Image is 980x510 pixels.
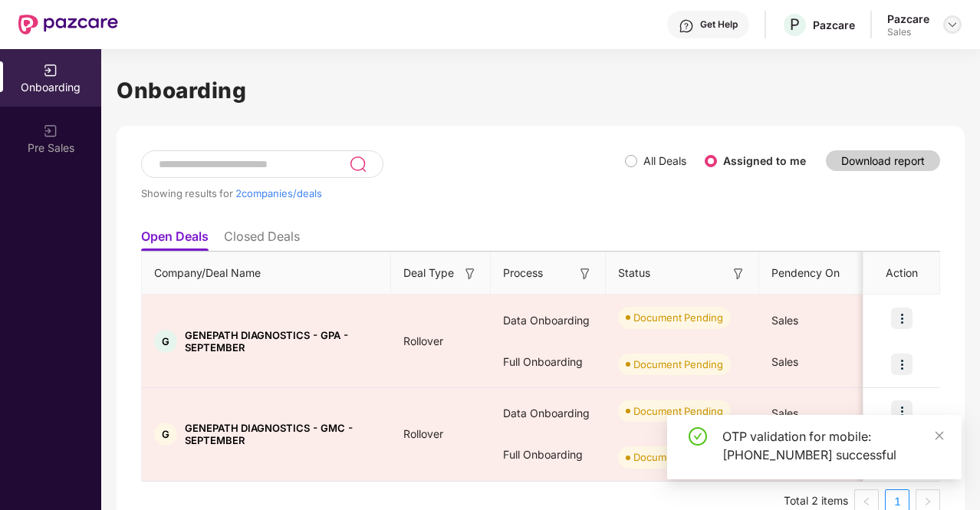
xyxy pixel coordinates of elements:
[643,154,686,167] label: All Deals
[391,427,455,440] span: Rollover
[771,355,798,368] span: Sales
[731,266,746,281] img: svg+xml;base64,PHN2ZyB3aWR0aD0iMTYiIGhlaWdodD0iMTYiIHZpZXdCb3g9IjAgMCAxNiAxNiIgZmlsbD0ibm9uZSIgeG...
[633,449,723,465] div: Document Pending
[887,26,929,38] div: Sales
[633,403,723,419] div: Document Pending
[934,430,945,441] span: close
[577,266,593,281] img: svg+xml;base64,PHN2ZyB3aWR0aD0iMTYiIGhlaWdodD0iMTYiIHZpZXdCb3g9IjAgMCAxNiAxNiIgZmlsbD0ibm9uZSIgeG...
[826,150,940,171] button: Download report
[491,341,606,383] div: Full Onboarding
[462,266,478,281] img: svg+xml;base64,PHN2ZyB3aWR0aD0iMTYiIGhlaWdodD0iMTYiIHZpZXdCb3g9IjAgMCAxNiAxNiIgZmlsbD0ibm9uZSIgeG...
[946,18,959,31] img: svg+xml;base64,PHN2ZyBpZD0iRHJvcGRvd24tMzJ4MzIiIHhtbG5zPSJodHRwOi8vd3d3LnczLm9yZy8yMDAwL3N2ZyIgd2...
[154,330,177,353] div: G
[887,12,929,26] div: Pazcare
[142,252,391,294] th: Company/Deal Name
[679,18,694,34] img: svg+xml;base64,PHN2ZyBpZD0iSGVscC0zMngzMiIgeG1sbnM9Imh0dHA6Ly93d3cudzMub3JnLzIwMDAvc3ZnIiB3aWR0aD...
[862,497,871,506] span: left
[403,265,454,281] span: Deal Type
[723,154,806,167] label: Assigned to me
[923,497,932,506] span: right
[117,74,965,107] h1: Onboarding
[18,15,118,35] img: New Pazcare Logo
[813,18,855,32] div: Pazcare
[224,229,300,251] li: Closed Deals
[618,265,650,281] span: Status
[185,329,379,354] span: GENEPATH DIAGNOSTICS - GPA - SEPTEMBER
[891,354,913,375] img: icon
[771,314,798,327] span: Sales
[700,18,738,31] div: Get Help
[790,15,800,34] span: P
[503,265,543,281] span: Process
[771,406,798,420] span: Sales
[633,357,723,372] div: Document Pending
[891,308,913,329] img: icon
[689,427,707,446] span: check-circle
[235,187,322,199] span: 2 companies/deals
[141,229,209,251] li: Open Deals
[491,300,606,341] div: Data Onboarding
[43,63,58,78] img: svg+xml;base64,PHN2ZyB3aWR0aD0iMjAiIGhlaWdodD0iMjAiIHZpZXdCb3g9IjAgMCAyMCAyMCIgZmlsbD0ibm9uZSIgeG...
[863,252,940,294] th: Action
[154,423,177,446] div: G
[349,155,367,173] img: svg+xml;base64,PHN2ZyB3aWR0aD0iMjQiIGhlaWdodD0iMjUiIHZpZXdCb3g9IjAgMCAyNCAyNSIgZmlsbD0ibm9uZSIgeG...
[185,422,379,446] span: GENEPATH DIAGNOSTICS - GMC - SEPTEMBER
[633,310,723,325] div: Document Pending
[391,334,455,347] span: Rollover
[491,393,606,434] div: Data Onboarding
[771,265,840,281] span: Pendency On
[722,427,943,464] div: OTP validation for mobile: [PHONE_NUMBER] successful
[891,400,913,422] img: icon
[141,187,625,199] div: Showing results for
[491,434,606,475] div: Full Onboarding
[43,123,58,139] img: svg+xml;base64,PHN2ZyB3aWR0aD0iMjAiIGhlaWdodD0iMjAiIHZpZXdCb3g9IjAgMCAyMCAyMCIgZmlsbD0ibm9uZSIgeG...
